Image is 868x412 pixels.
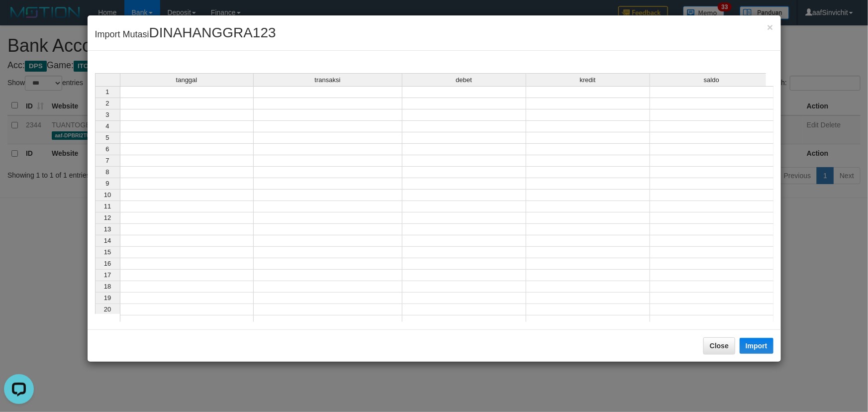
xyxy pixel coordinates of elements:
span: × [767,21,773,33]
span: 19 [104,294,111,302]
th: Select whole grid [95,73,120,86]
span: 1 [105,88,109,96]
span: 12 [104,214,111,221]
span: 7 [105,157,109,164]
span: 3 [105,111,109,118]
span: 6 [105,145,109,153]
button: Open LiveChat chat widget [4,4,34,34]
span: Import Mutasi [95,29,276,39]
span: transaksi [314,77,340,84]
span: 4 [105,122,109,130]
span: saldo [704,77,719,84]
span: 13 [104,225,111,233]
span: 9 [105,180,109,187]
span: 17 [104,271,111,279]
span: kredit [580,77,596,84]
span: 20 [104,306,111,313]
span: 2 [105,100,109,107]
span: 14 [104,237,111,244]
span: 16 [104,260,111,267]
span: 11 [104,203,111,210]
span: 18 [104,283,111,290]
span: debet [456,77,472,84]
span: tanggal [176,77,197,84]
span: 10 [104,191,111,199]
button: Import [740,338,773,354]
button: Close [703,337,735,354]
span: DINAHANGGRA123 [149,25,276,40]
span: 15 [104,248,111,256]
span: 5 [105,134,109,141]
span: 8 [105,168,109,176]
button: Close [767,22,773,32]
